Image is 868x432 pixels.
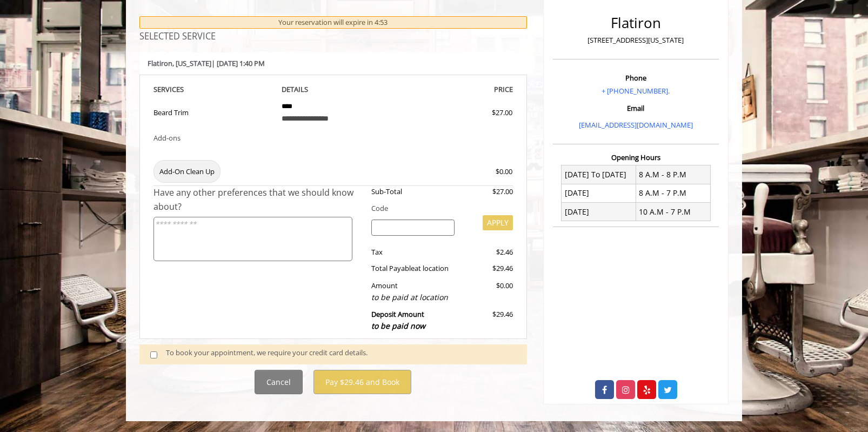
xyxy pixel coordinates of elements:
div: $0.00 [453,166,512,177]
span: S [180,84,184,94]
button: Cancel [255,370,303,394]
th: SERVICE [153,83,273,96]
h3: Email [556,104,716,112]
span: at location [415,263,449,273]
div: $27.00 [463,186,512,197]
div: $29.46 [463,263,512,274]
div: Sub-Total [363,186,463,197]
div: $29.46 [463,309,512,332]
a: + [PHONE_NUMBER]. [602,86,670,96]
div: Amount [363,280,463,303]
div: $27.00 [453,107,512,118]
td: Beard Trim [153,96,273,127]
td: Add-ons [153,127,273,155]
div: $0.00 [463,280,512,303]
div: Have any other preferences that we should know about? [153,186,363,214]
div: Code [363,203,513,214]
td: 8 A.M - 8 P.M [636,165,710,184]
th: DETAILS [273,83,393,96]
button: Pay $29.46 and Book [313,370,411,394]
div: To book your appointment, we require your credit card details. [166,347,516,362]
div: Your reservation will expire in 4:53 [139,16,527,29]
button: APPLY [483,215,513,230]
h3: SELECTED SERVICE [139,32,527,42]
td: 8 A.M - 7 P.M [636,184,710,202]
td: [DATE] [562,184,636,202]
td: [DATE] To [DATE] [562,165,636,184]
h2: Flatiron [556,15,716,31]
h3: Phone [556,74,716,82]
span: Add-On Clean Up [153,160,221,183]
b: Flatiron | [DATE] 1:40 PM [148,58,265,68]
div: Tax [363,247,463,258]
span: , [US_STATE] [172,58,211,68]
div: Total Payable [363,263,463,274]
b: Deposit Amount [371,309,425,331]
span: to be paid now [371,321,425,331]
td: [DATE] [562,203,636,221]
a: [EMAIL_ADDRESS][DOMAIN_NAME] [579,120,693,130]
td: 10 A.M - 7 P.M [636,203,710,221]
h3: Opening Hours [553,154,719,161]
p: [STREET_ADDRESS][US_STATE] [556,35,716,46]
div: to be paid at location [371,291,455,303]
div: $2.46 [463,247,512,258]
th: PRICE [393,83,513,96]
